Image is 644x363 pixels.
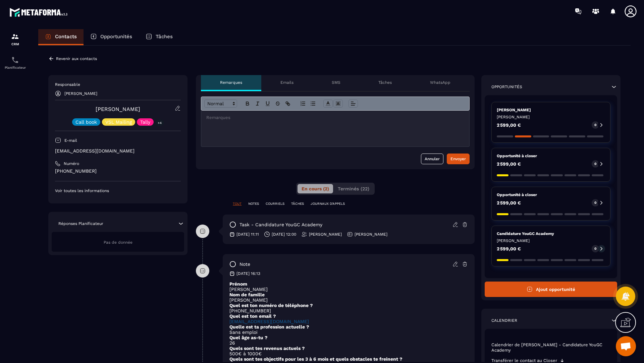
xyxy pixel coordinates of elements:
p: 2 599,00 € [497,123,521,127]
p: Tâches [378,80,392,85]
p: [PHONE_NUMBER] [55,168,181,174]
p: TÂCHES [291,201,304,206]
p: note [239,261,250,267]
strong: Quel est ton numéro de téléphone ? [229,303,313,308]
p: Tally [140,120,150,124]
p: Numéro [64,161,79,166]
strong: Prénom [229,281,247,287]
img: formation [11,33,19,41]
p: Remarques [220,80,242,85]
p: Réponses Planificateur [58,221,103,226]
p: [PERSON_NAME] [309,232,342,237]
span: Pas de donnée [104,240,132,245]
p: +4 [155,119,164,126]
button: Terminés (22) [334,184,373,193]
p: [PHONE_NUMBER] [229,308,468,313]
p: E-mail [64,138,77,143]
a: [PERSON_NAME] [96,106,140,112]
p: [PERSON_NAME] [497,107,605,113]
a: Contacts [38,29,84,45]
p: [PERSON_NAME] [355,232,387,237]
p: [DATE] 12:00 [272,232,296,237]
strong: Nom de famille [229,292,265,297]
p: Sans emploi [229,329,468,335]
div: Ouvrir le chat [616,336,636,356]
p: COURRIELS [266,201,284,206]
p: Call book [75,120,97,124]
p: [DATE] 16:13 [236,271,260,276]
strong: Quels sont tes objectifs pour les 3 à 6 mois et quels obstacles te freinent ? [229,356,402,362]
button: En cours (2) [298,184,333,193]
p: TOUT [233,201,241,206]
p: JOURNAUX D'APPELS [311,201,345,206]
p: 500€ à 1000€ [229,351,468,356]
p: [EMAIL_ADDRESS][DOMAIN_NAME] [55,148,181,154]
p: Opportunités [491,84,522,89]
p: 0 [594,200,596,205]
p: Opportunités [100,34,132,40]
a: schedulerschedulerPlanificateur [2,51,29,74]
p: Emails [280,80,293,85]
img: scheduler [11,56,19,64]
p: Contacts [55,34,77,40]
p: Calendrier de [PERSON_NAME] - Candidature YouGC Academy [491,342,610,353]
a: Opportunités [84,29,139,45]
span: En cours (2) [302,186,329,191]
p: [PERSON_NAME] [229,287,468,292]
p: 0 [594,123,596,127]
p: Candidature YouGC Academy [497,231,605,236]
p: 0 [594,246,596,251]
p: Responsable [55,82,181,87]
p: Planificateur [2,66,29,69]
p: VSL Mailing [105,120,132,124]
p: [PERSON_NAME] [497,114,605,120]
p: Opportunité à closer [497,192,605,197]
p: 26 [229,340,468,346]
strong: Quel âge as-tu ? [229,335,268,340]
p: Tâches [156,34,173,40]
p: task - Candidature YouGC Academy [239,222,322,228]
div: Envoyer [450,156,466,162]
a: [EMAIL_ADDRESS][DOMAIN_NAME] [229,319,309,324]
p: 2 599,00 € [497,200,521,205]
button: Ajout opportunité [485,282,617,297]
p: WhatsApp [430,80,450,85]
p: 0 [594,162,596,166]
strong: Quelle est ta profession actuelle ? [229,324,309,329]
a: formationformationCRM [2,27,29,51]
strong: Quel est ton email ? [229,313,276,319]
p: Voir toutes les informations [55,188,181,193]
strong: Quels sont tes revenus actuels ? [229,346,305,351]
a: Tâches [139,29,179,45]
button: Envoyer [447,154,470,164]
p: SMS [332,80,340,85]
p: Revenir aux contacts [56,56,97,61]
p: Opportunité à closer [497,153,605,159]
p: NOTES [248,201,259,206]
img: logo [9,6,70,18]
p: 2 599,00 € [497,246,521,251]
button: Annuler [421,154,443,164]
span: Terminés (22) [338,186,369,191]
p: [PERSON_NAME] [229,297,468,303]
p: CRM [2,42,29,46]
p: [DATE] 11:11 [236,232,259,237]
p: Calendrier [491,318,517,323]
p: [PERSON_NAME] [64,91,97,96]
p: 2 599,00 € [497,162,521,166]
p: [PERSON_NAME] [497,238,605,243]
